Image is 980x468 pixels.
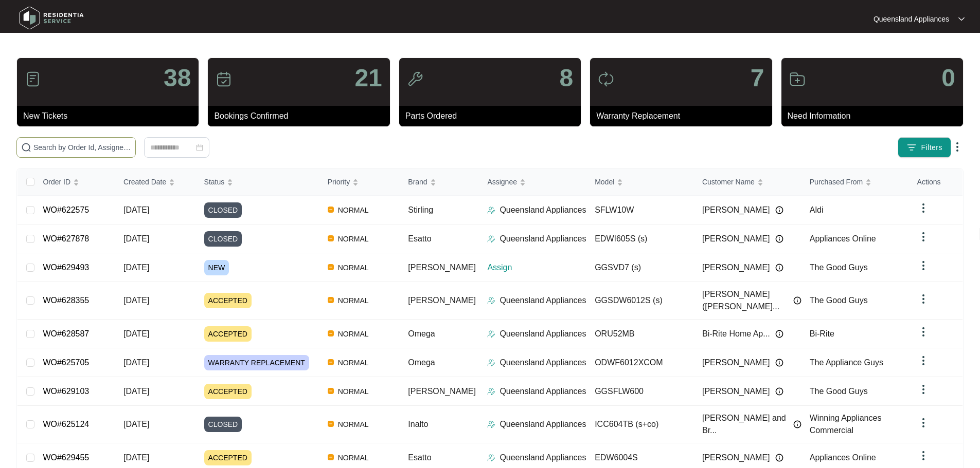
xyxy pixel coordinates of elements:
[810,453,876,462] span: Appliances Online
[775,330,783,338] img: Info icon
[500,385,586,398] p: Queensland Appliances
[586,196,694,224] td: SFLW10W
[408,329,435,338] span: Omega
[204,202,242,218] span: CLOSED
[204,355,309,370] span: WARRANTY REPLACEMENT
[917,202,930,214] img: dropdown arrow
[328,421,334,427] img: Vercel Logo
[408,205,433,214] span: Stirling
[123,263,149,272] span: [DATE]
[500,294,586,307] p: Queensland Appliances
[328,176,350,188] span: Priority
[123,176,166,188] span: Created Date
[408,453,431,462] span: Esatto
[43,263,89,272] a: WO#629493
[596,110,772,122] p: Warranty Replacement
[328,359,334,365] img: Vercel Logo
[328,330,334,336] img: Vercel Logo
[204,293,252,308] span: ACCEPTED
[15,3,87,33] img: residentia service logo
[751,66,764,90] p: 7
[204,417,242,432] span: CLOSED
[598,71,614,87] img: icon
[793,420,801,428] img: Info icon
[123,234,149,243] span: [DATE]
[487,261,586,274] p: Assign
[328,454,334,460] img: Vercel Logo
[123,205,149,214] span: [DATE]
[479,169,586,196] th: Assignee
[559,66,573,90] p: 8
[917,383,930,396] img: dropdown arrow
[334,261,373,274] span: NORMAL
[21,142,31,153] img: search-icon
[810,329,834,338] span: Bi-Rite
[500,357,586,369] p: Queensland Appliances
[500,204,586,216] p: Queensland Appliances
[801,169,909,196] th: Purchased From
[43,420,89,428] a: WO#625124
[951,141,964,153] img: dropdown arrow
[500,233,586,245] p: Queensland Appliances
[123,420,149,428] span: [DATE]
[328,297,334,303] img: Vercel Logo
[586,224,694,253] td: EDWI605S (s)
[405,110,581,122] p: Parts Ordered
[702,452,770,464] span: [PERSON_NAME]
[917,293,930,305] img: dropdown arrow
[702,412,788,437] span: [PERSON_NAME] and Br...
[898,137,951,158] button: filter iconFilters
[775,206,783,214] img: Info icon
[586,348,694,377] td: ODWF6012XCOM
[586,253,694,282] td: GGSVD7 (s)
[115,169,196,196] th: Created Date
[408,387,476,396] span: [PERSON_NAME]
[408,263,476,272] span: [PERSON_NAME]
[789,71,806,87] img: icon
[702,357,770,369] span: [PERSON_NAME]
[775,264,783,272] img: Info icon
[810,263,868,272] span: The Good Guys
[788,110,963,122] p: Need Information
[34,169,115,196] th: Order ID
[204,450,252,465] span: ACCEPTED
[958,16,965,22] img: dropdown arrow
[921,142,942,153] span: Filters
[917,417,930,429] img: dropdown arrow
[702,261,770,274] span: [PERSON_NAME]
[487,420,495,428] img: Assigner Icon
[334,357,373,369] span: NORMAL
[43,329,89,338] a: WO#628587
[204,260,229,275] span: NEW
[328,388,334,394] img: Vercel Logo
[408,420,428,428] span: Inalto
[775,359,783,367] img: Info icon
[917,354,930,367] img: dropdown arrow
[487,176,517,188] span: Assignee
[204,326,252,342] span: ACCEPTED
[25,71,41,87] img: icon
[775,454,783,462] img: Info icon
[400,169,479,196] th: Brand
[407,71,423,87] img: icon
[586,169,694,196] th: Model
[500,418,586,430] p: Queensland Appliances
[43,296,89,305] a: WO#628355
[43,176,70,188] span: Order ID
[917,259,930,272] img: dropdown arrow
[810,296,868,305] span: The Good Guys
[810,387,868,396] span: The Good Guys
[408,358,435,367] span: Omega
[775,387,783,396] img: Info icon
[204,231,242,247] span: CLOSED
[586,320,694,348] td: ORU52MB
[319,169,400,196] th: Priority
[702,288,788,313] span: [PERSON_NAME] ([PERSON_NAME]...
[810,414,882,435] span: Winning Appliances Commercial
[334,294,373,307] span: NORMAL
[354,66,382,90] p: 21
[123,296,149,305] span: [DATE]
[43,234,89,243] a: WO#627878
[941,66,955,90] p: 0
[917,231,930,243] img: dropdown arrow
